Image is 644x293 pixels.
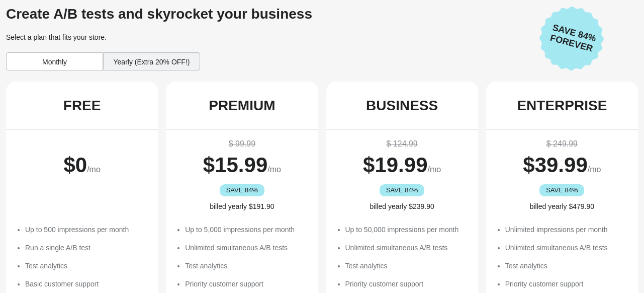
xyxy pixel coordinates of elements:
div: $ 249.99 [496,138,628,150]
div: SAVE 84% [539,184,584,196]
li: Test analytics [185,261,308,271]
li: Priority customer support [505,279,628,289]
div: $ 99.99 [176,138,308,150]
span: /mo [267,165,281,174]
li: Priority customer support [345,279,468,289]
div: ENTERPRISE [517,98,607,114]
div: Select a plan that fits your store. [6,32,531,42]
div: SAVE 84% [380,184,424,196]
span: Save 84% Forever [542,21,603,56]
span: /mo [87,165,101,174]
li: Test analytics [505,261,628,271]
div: FREE [63,98,101,114]
div: Create A/B tests and skyrocket your business [6,6,531,22]
div: SAVE 84% [220,184,264,196]
li: Priority customer support [185,279,308,289]
div: billed yearly $239.90 [336,201,468,211]
li: Unlimited simultaneous A/B tests [505,243,628,253]
div: billed yearly $191.90 [176,201,308,211]
span: /mo [428,165,441,174]
li: Test analytics [25,261,148,271]
div: $ 124.99 [336,138,468,150]
span: /mo [588,165,601,174]
li: Up to 5,000 impressions per month [185,225,308,235]
div: BUSINESS [366,98,438,114]
li: Up to 500 impressions per month [25,225,148,235]
li: Basic customer support [25,279,148,289]
span: $ 0 [63,153,87,177]
div: PREMIUM [209,98,275,114]
li: Up to 50,000 impressions per month [345,225,468,235]
span: $ 19.99 [363,153,427,177]
li: Unlimited simultaneous A/B tests [185,243,308,253]
iframe: chat widget [10,253,42,283]
div: Yearly (Extra 20% OFF!) [103,52,200,70]
div: billed yearly $479.90 [496,201,628,211]
span: $ 39.99 [523,153,587,177]
span: $ 15.99 [203,153,267,177]
img: Save 84% Forever [539,6,604,71]
li: Unlimited impressions per month [505,225,628,235]
li: Unlimited simultaneous A/B tests [345,243,468,253]
li: Test analytics [345,261,468,271]
li: Run a single A/B test [25,243,148,253]
div: Monthly [6,52,103,70]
